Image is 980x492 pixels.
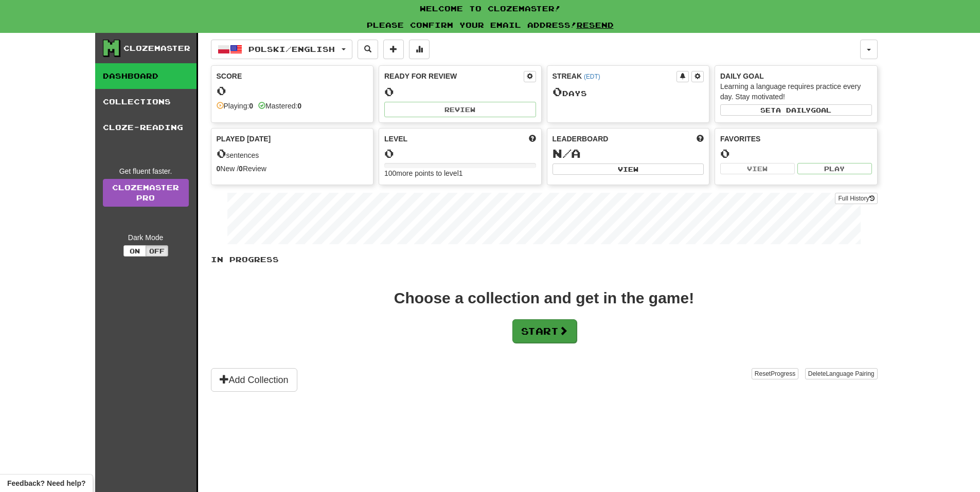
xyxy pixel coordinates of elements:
div: 100 more points to level 1 [384,168,536,178]
a: Collections [95,89,197,115]
button: Full History [835,193,877,204]
span: Score more points to level up [529,134,536,144]
span: This week in points, UTC [697,134,704,144]
div: Daily Goal [720,71,872,81]
button: Start [512,319,577,343]
div: Mastered: [258,101,301,111]
a: Resend [577,21,614,29]
div: New / Review [217,163,368,174]
div: 0 [720,147,872,160]
button: ResetProgress [752,368,798,379]
span: Open feedback widget [7,478,85,488]
div: Favorites [720,134,872,144]
div: Score [217,71,368,81]
button: Play [797,163,872,174]
span: N/A [553,146,581,160]
strong: 0 [249,102,253,110]
button: Add sentence to collection [383,40,404,59]
button: Add Collection [211,368,297,392]
span: Played [DATE] [217,134,271,144]
button: On [123,245,146,257]
button: View [720,163,795,174]
strong: 0 [297,102,301,110]
div: 0 [384,85,536,98]
button: Seta dailygoal [720,104,872,116]
a: (EDT) [584,73,600,80]
p: In Progress [211,254,878,265]
div: Choose a collection and get in the game! [394,290,694,306]
a: ClozemasterPro [103,179,189,207]
div: 0 [384,147,536,160]
div: Clozemaster [123,43,190,53]
span: Leaderboard [553,134,609,144]
div: Ready for Review [384,71,524,81]
div: 0 [217,84,368,97]
span: Progress [771,370,795,377]
div: sentences [217,147,368,160]
span: Language Pairing [826,370,874,377]
span: 0 [217,146,226,160]
div: Playing: [217,101,254,111]
span: 0 [553,84,562,99]
button: DeleteLanguage Pairing [805,368,878,379]
span: Level [384,134,407,144]
span: a daily [776,106,811,114]
div: Learning a language requires practice every day. Stay motivated! [720,81,872,102]
span: Polski / English [248,45,335,53]
button: Polski/English [211,40,352,59]
button: Review [384,102,536,117]
div: Dark Mode [103,232,189,243]
strong: 0 [217,165,221,173]
strong: 0 [239,165,243,173]
button: Off [146,245,168,257]
button: View [553,163,704,175]
a: Cloze-Reading [95,115,197,140]
div: Get fluent faster. [103,166,189,176]
button: Search sentences [358,40,378,59]
a: Dashboard [95,63,197,89]
div: Streak [553,71,677,81]
button: More stats [409,40,430,59]
div: Day s [553,85,704,99]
